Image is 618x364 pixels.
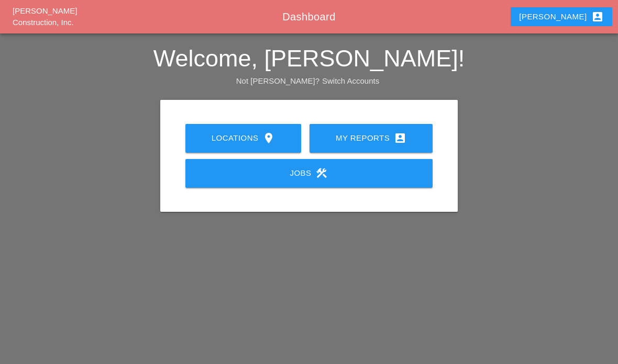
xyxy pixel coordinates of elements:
span: Dashboard [282,11,335,22]
a: My Reports [310,124,433,153]
div: [PERSON_NAME] [519,10,603,23]
i: account_box [591,10,604,23]
div: Jobs [202,167,416,179]
a: Locations [185,124,301,153]
div: Locations [202,132,284,144]
button: [PERSON_NAME] [511,7,612,26]
i: location_on [262,132,275,144]
a: Switch Accounts [322,76,379,85]
div: My Reports [326,132,416,144]
i: construction [315,167,328,179]
span: Not [PERSON_NAME]? [236,76,319,85]
a: Jobs [185,159,433,188]
a: [PERSON_NAME] Construction, Inc. [13,6,77,27]
i: account_box [394,132,406,144]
